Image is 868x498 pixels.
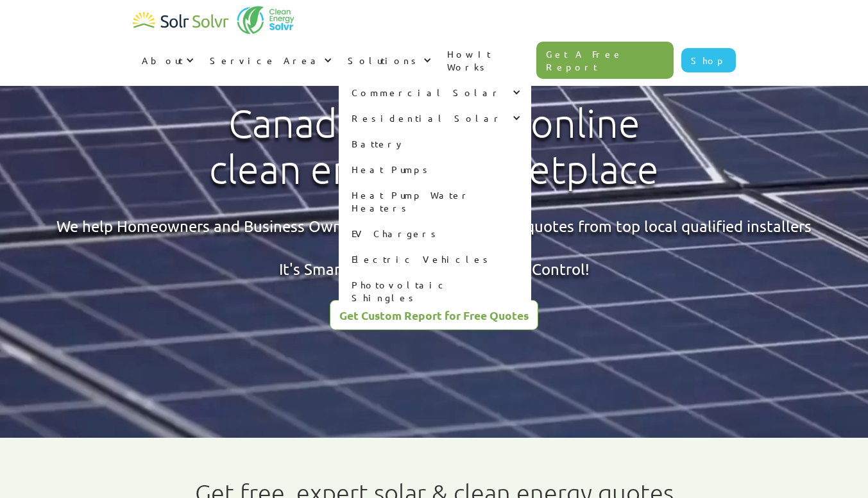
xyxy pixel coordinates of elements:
div: Solutions [348,54,420,67]
div: Commercial Solar [352,86,502,99]
h1: Canada's leading online clean energy marketplace [198,101,670,193]
div: About [142,54,183,67]
div: About [133,41,201,79]
div: Get Custom Report for Free Quotes [339,310,529,321]
a: Get Custom Report for Free Quotes [330,300,538,330]
a: Get A Free Report [536,42,674,79]
a: Heat Pump Water Heaters [339,182,531,220]
a: EV Chargers [339,220,531,246]
div: Commercial Solar [339,79,531,105]
a: Electric Vehicles [339,246,531,272]
div: Residential Solar [352,112,503,124]
div: Solutions [339,41,438,79]
div: Residential Solar [339,105,531,131]
div: We help Homeowners and Business Owners get assessed and best quotes from top local qualified inst... [56,215,812,280]
a: Heat Pumps [339,156,531,182]
div: Service Area [210,54,321,67]
a: How It Works [438,35,537,86]
a: Battery [339,131,531,156]
nav: Solutions [339,79,531,310]
div: Service Area [201,41,339,79]
a: Photovoltaic Shingles [339,272,531,310]
a: Shop [681,48,736,72]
